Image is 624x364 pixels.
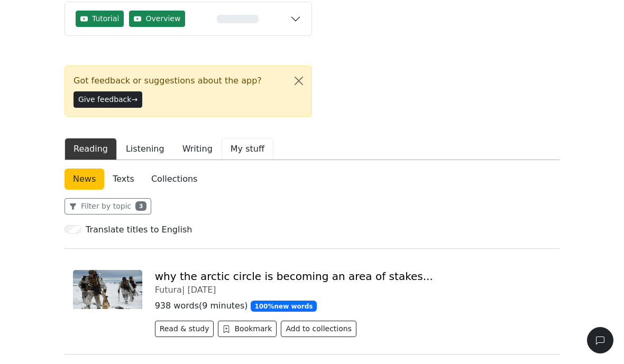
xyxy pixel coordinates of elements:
a: News [65,169,104,190]
button: Filter by topic3 [65,198,151,214]
span: Tutorial [92,13,119,24]
button: Overview [129,11,185,27]
a: Read & study [155,325,218,335]
button: Bookmark [218,321,277,337]
img: c98455a125_50236529_exercice-alaska.jpg [73,270,142,309]
span: 100 % new words [251,301,317,311]
span: [DATE] [187,285,216,295]
p: 938 words ( 9 minutes ) [155,300,551,312]
button: Listening [117,138,173,160]
button: Read & study [155,321,214,337]
a: why the arctic circle is becoming an area of stakes... [155,270,433,283]
button: Add to collections [281,321,356,337]
span: Got feedback or suggestions about the app? [74,74,262,87]
button: My stuff [222,138,273,160]
span: Overview [145,13,180,24]
button: Give feedback→ [74,91,142,108]
button: TutorialOverview [65,2,311,35]
a: Texts [104,169,143,190]
span: 3 [135,201,146,211]
button: Writing [173,138,222,160]
button: Close alert [286,66,311,96]
div: Futura | [155,285,551,295]
button: Reading [65,138,117,160]
a: Collections [143,169,206,190]
h6: Translate titles to English [86,225,192,235]
button: Tutorial [76,11,124,27]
